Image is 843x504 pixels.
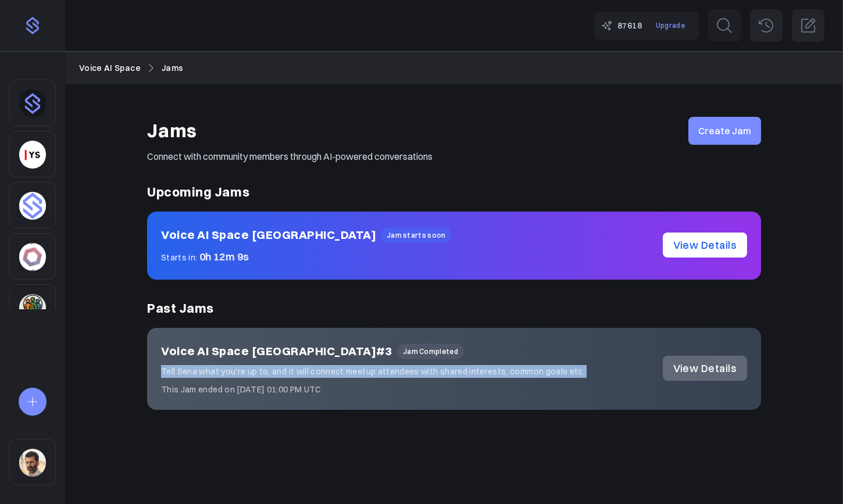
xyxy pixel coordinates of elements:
[397,344,464,359] span: Jam Completed
[147,118,197,144] h1: Jams
[663,233,747,258] a: View Details
[161,365,651,378] p: Tell Sena what you're up to, and it will connect meetup attendees with shared interests, common g...
[663,356,747,381] a: View Details
[688,117,761,145] a: Create Jam
[649,16,692,34] a: Upgrade
[161,226,376,244] h2: Voice AI Space [GEOGRAPHIC_DATA]
[162,62,183,74] a: Jams
[161,342,392,360] h2: Voice AI Space [GEOGRAPHIC_DATA]#3
[147,149,761,163] p: Connect with community members through AI-powered conversations
[23,16,42,35] img: purple-logo-18f04229334c5639164ff563510a1dba46e1211543e89c7069427642f6c28bac.png
[161,252,198,263] span: Starts in:
[19,90,46,117] img: dhnou9yomun9587rl8johsq6w6vr
[161,383,651,396] div: This Jam ended on [DATE] 01:00 PM UTC
[617,19,642,32] span: 87618
[381,227,452,243] span: Jam starts soon
[199,250,249,263] span: 0h 12m 9s
[19,449,46,477] img: sqr4epb0z8e5jm577i6jxqftq3ng
[79,62,141,74] a: Voice AI Space
[147,182,761,202] h2: Upcoming Jams
[19,294,46,322] img: 3pj2efuqyeig3cua8agrd6atck9r
[19,141,46,169] img: yorkseed.co
[79,62,829,74] nav: Breadcrumb
[19,243,46,271] img: 4hc3xb4og75h35779zhp6duy5ffo
[19,192,46,220] img: 4sptar4mobdn0q43dsu7jy32kx6j
[147,298,761,319] h2: Past Jams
